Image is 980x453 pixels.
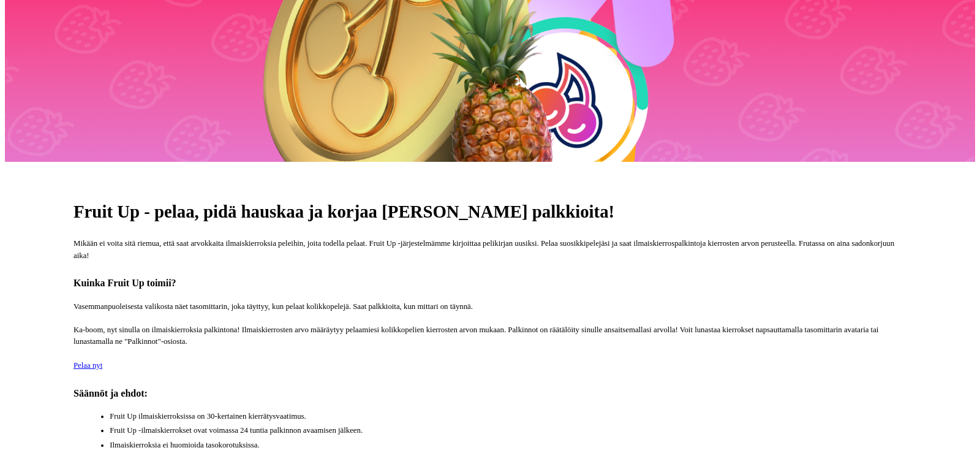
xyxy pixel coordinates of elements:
p: Vasemmanpuoleisesta valikosta näet tasomittarin, joka täyttyy, kun pelaat kolikkopelejä. Saat pal... [73,301,907,313]
p: Mikään ei voita sitä riemua, että saat arvokkaita ilmaiskierroksia peleihin, joita todella pelaat... [73,238,907,261]
h4: Kuinka Fruit Up toimii? [73,277,907,289]
h4: Säännöt ja ehdot: [73,387,907,399]
a: Pelaa nyt [73,361,102,370]
p: Ka-boom, nyt sinulla on ilmaiskierroksia palkintona! Ilmaiskierrosten arvo määräytyy pelaamiesi k... [73,324,907,348]
li: Fruit Up -ilmaiskierrokset ovat voimassa 24 tuntia palkinnon avaamisen jälkeen. [110,425,907,436]
li: Fruit Up ilmaiskierroksissa on 30-kertainen kierrätysvaatimus. [110,411,907,422]
h1: Fruit Up - pelaa, pidä hauskaa ja korjaa [PERSON_NAME] palkkioita! [73,201,907,223]
li: Ilmaiskierroksia ei huomioida tasokorotuksissa. [110,440,907,451]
